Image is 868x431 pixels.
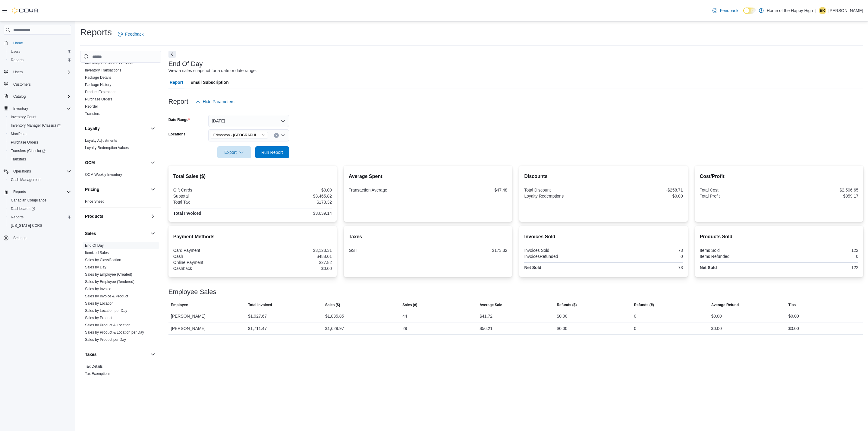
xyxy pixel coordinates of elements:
[11,68,71,76] span: Users
[8,197,71,204] span: Canadian Compliance
[11,168,33,175] button: Operations
[85,330,144,334] a: Sales by Product & Location per Day
[85,230,96,236] h3: Sales
[85,160,148,166] button: OCM
[85,371,111,376] span: Tax Exemptions
[8,130,71,138] span: Manifests
[13,106,28,111] span: Inventory
[85,125,148,132] button: Loyalty
[85,90,116,94] a: Product Expirations
[125,31,143,37] span: Feedback
[8,122,71,129] span: Inventory Manager (Classic)
[149,159,156,166] button: OCM
[524,254,602,259] div: InvoicesRefunded
[80,198,161,208] div: Pricing
[711,312,722,320] div: $0.00
[190,76,229,88] span: Email Subscription
[11,81,71,88] span: Customers
[85,251,109,255] a: Itemized Sales
[85,294,128,298] a: Sales by Invoice & Product
[8,214,71,221] span: Reports
[85,138,117,143] a: Loyalty Adjustments
[221,146,247,158] span: Export
[85,68,121,73] span: Inventory Transactions
[173,211,201,216] strong: Total Invoiced
[11,177,41,182] span: Cash Management
[168,322,246,334] div: [PERSON_NAME]
[149,351,156,358] button: Taxes
[634,312,637,320] div: 0
[80,171,161,181] div: OCM
[193,96,237,108] button: Hide Parameters
[12,8,39,14] img: Cova
[85,287,111,291] a: Sales by Invoice
[11,168,71,175] span: Operations
[349,188,427,192] div: Transaction Average
[85,272,132,277] span: Sales by Employee (Created)
[85,75,111,80] span: Package Details
[8,156,28,163] a: Transfers
[85,112,100,116] a: Transfers
[85,145,129,150] span: Loyalty Redemption Values
[605,188,683,192] div: -$258.71
[6,155,74,163] button: Transfers
[480,303,502,307] span: Average Sale
[8,147,48,154] a: Transfers (Classic)
[85,186,99,192] h3: Pricing
[85,258,121,262] a: Sales by Classification
[1,92,74,101] button: Catalog
[11,140,38,145] span: Purchase Orders
[4,36,71,258] nav: Complex example
[605,248,683,253] div: 73
[85,309,127,313] a: Sales by Location per Day
[85,230,148,236] button: Sales
[700,265,717,270] strong: Net Sold
[85,301,114,306] span: Sales by Location
[8,222,45,229] a: [US_STATE] CCRS
[173,194,251,198] div: Subtotal
[11,93,71,100] span: Catalog
[85,323,131,327] a: Sales by Product & Location
[168,310,246,322] div: [PERSON_NAME]
[11,234,29,242] a: Settings
[254,188,332,192] div: $0.00
[325,303,340,307] span: Sales ($)
[85,338,126,342] a: Sales by Product per Day
[8,113,39,121] a: Inventory Count
[6,47,74,56] button: Users
[13,189,26,194] span: Reports
[349,233,507,240] h2: Taxes
[815,7,816,14] p: |
[213,132,260,138] span: Edmonton - [GEOGRAPHIC_DATA] - Fire & Flower
[254,254,332,259] div: $488.01
[700,254,778,259] div: Items Refunded
[11,148,46,153] span: Transfers (Classic)
[85,243,104,248] span: End Of Day
[85,68,121,72] a: Inventory Transactions
[8,130,29,138] a: Manifests
[85,61,134,65] a: Inventory On Hand by Product
[217,146,251,158] button: Export
[6,113,74,121] button: Inventory Count
[85,160,95,166] h3: OCM
[168,51,176,58] button: Next
[13,169,31,174] span: Operations
[85,308,127,313] span: Sales by Location per Day
[173,248,251,253] div: Card Payment
[6,221,74,230] button: [US_STATE] CCRS
[700,233,858,240] h2: Products Sold
[248,312,267,320] div: $1,927.67
[829,7,863,14] p: [PERSON_NAME]
[254,266,332,271] div: $0.00
[780,265,858,270] div: 122
[85,199,104,204] span: Price Sheet
[1,167,74,176] button: Operations
[85,111,100,116] span: Transfers
[8,56,71,64] span: Reports
[115,28,146,40] a: Feedback
[281,133,285,138] button: Open list of options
